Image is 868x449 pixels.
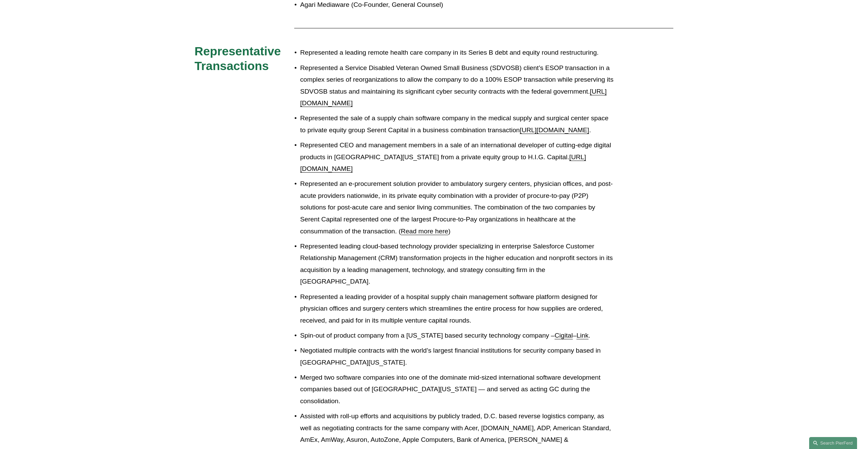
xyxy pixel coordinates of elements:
a: Cigital [555,332,573,339]
p: Represented the sale of a supply chain software company in the medical supply and surgical center... [300,112,613,136]
a: [URL][DOMAIN_NAME] [300,153,586,173]
p: Represented a leading provider of a hospital supply chain management software platform designed f... [300,291,613,327]
p: Represented an e-procurement solution provider to ambulatory surgery centers, physician offices, ... [300,178,613,237]
p: Spin-out of product company from a [US_STATE] based security technology company – – . [300,330,613,342]
p: Represented a leading remote health care company in its Series B debt and equity round restructur... [300,47,613,59]
p: Represented leading cloud-based technology provider specializing in enterprise Salesforce Custome... [300,241,613,288]
a: [URL][DOMAIN_NAME] [520,126,589,134]
p: Merged two software companies into one of the dominate mid-sized international software developme... [300,372,613,407]
p: Represented CEO and management members in a sale of an international developer of cutting-edge di... [300,139,613,175]
a: Search this site [809,437,857,449]
span: Representative Transactions [195,44,284,73]
p: Represented a Service Disabled Veteran Owned Small Business (SDVOSB) client’s ESOP transaction in... [300,62,613,109]
a: Link [576,332,588,339]
a: Read more here [401,228,449,235]
p: Negotiated multiple contracts with the world’s largest financial institutions for security compan... [300,345,613,368]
